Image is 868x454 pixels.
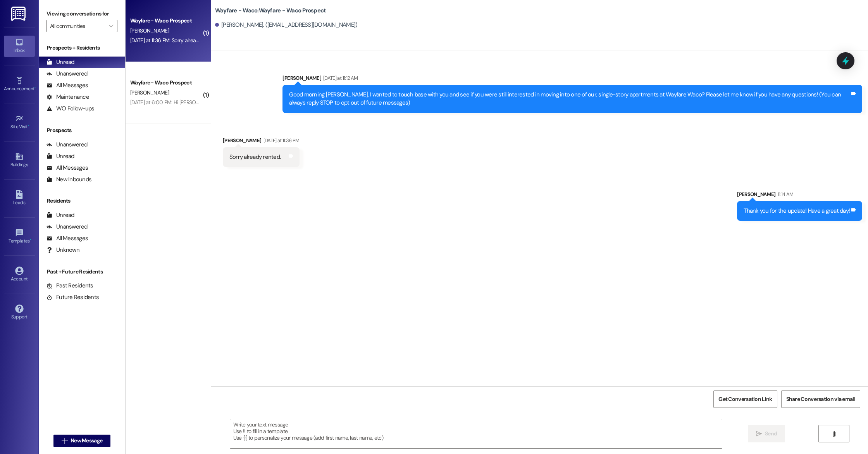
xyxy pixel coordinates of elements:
a: Templates • [4,226,35,247]
span: Send [765,430,777,438]
i:  [109,23,113,29]
button: Send [748,425,785,442]
div: All Messages [46,234,88,242]
div: Unanswered [46,223,88,231]
div: [PERSON_NAME] [223,136,300,147]
i:  [831,431,837,437]
a: Leads [4,188,35,209]
span: • [30,237,31,242]
div: Wayfare - Waco Prospect [130,79,202,87]
a: Buildings [4,150,35,171]
img: ResiDesk Logo [11,7,27,21]
div: New Inbounds [46,175,91,184]
div: Sorry already rented. [229,153,281,161]
div: All Messages [46,81,88,89]
div: All Messages [46,164,88,172]
div: Unanswered [46,70,88,78]
div: Unread [46,58,74,66]
a: Site Visit • [4,112,35,133]
div: [PERSON_NAME]. ([EMAIL_ADDRESS][DOMAIN_NAME]) [215,21,358,29]
button: Get Conversation Link [713,390,777,408]
a: Account [4,264,35,285]
div: Unread [46,152,74,160]
div: Prospects + Residents [39,44,125,52]
div: Residents [39,197,125,205]
div: [PERSON_NAME] [737,190,862,201]
input: All communities [50,20,105,32]
span: [PERSON_NAME] [130,27,169,34]
div: [DATE] at 11:36 PM [262,136,300,144]
div: 11:14 AM [776,190,794,198]
span: • [28,123,29,128]
div: Unread [46,211,74,219]
div: Past + Future Residents [39,268,125,276]
div: Past Residents [46,282,93,290]
div: [DATE] at 11:12 AM [321,74,358,82]
i:  [756,431,762,437]
div: [DATE] at 6:00 PM: Hi [PERSON_NAME] ! I am, but don't plan on moving until June of next year! [130,99,340,106]
div: Maintenance [46,93,89,101]
div: Future Residents [46,293,99,301]
span: Get Conversation Link [718,395,772,403]
div: [DATE] at 11:36 PM: Sorry already rented. [130,37,219,44]
span: • [34,85,36,90]
div: [PERSON_NAME] [282,74,862,85]
div: Unanswered [46,141,88,149]
i:  [62,438,67,444]
button: Share Conversation via email [781,390,860,408]
div: Thank you for the update! Have a great day! [744,207,850,215]
span: [PERSON_NAME] [130,89,169,96]
div: Wayfare - Waco Prospect [130,17,202,25]
div: Unknown [46,246,79,254]
span: Share Conversation via email [786,395,855,403]
a: Support [4,302,35,323]
div: Good morning [PERSON_NAME], I wanted to touch base with you and see if you were still interested ... [289,91,850,107]
div: WO Follow-ups [46,105,94,113]
b: Wayfare - Waco: Wayfare - Waco Prospect [215,7,326,15]
a: Inbox [4,36,35,57]
span: New Message [71,437,102,445]
div: Prospects [39,126,125,134]
button: New Message [53,435,111,447]
label: Viewing conversations for [46,8,117,20]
